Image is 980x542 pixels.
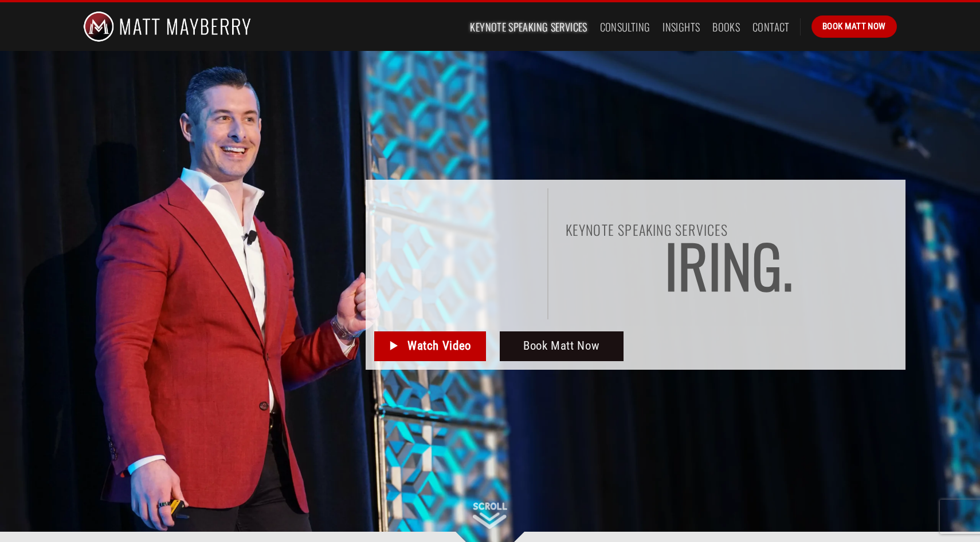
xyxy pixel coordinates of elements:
img: Matt Mayberry [83,2,251,51]
img: Scroll Down [473,503,507,529]
a: Keynote Speaking Services [470,17,587,37]
span: Book Matt Now [822,19,886,33]
a: Insights [663,17,700,37]
a: Books [712,17,740,37]
a: Contact [752,17,790,37]
span: Watch Video [407,337,471,355]
a: Watch Video [374,331,486,361]
span: Book Matt Now [523,337,599,355]
a: Consulting [600,17,650,37]
a: Book Matt Now [812,15,897,37]
a: Book Matt Now [500,331,624,361]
